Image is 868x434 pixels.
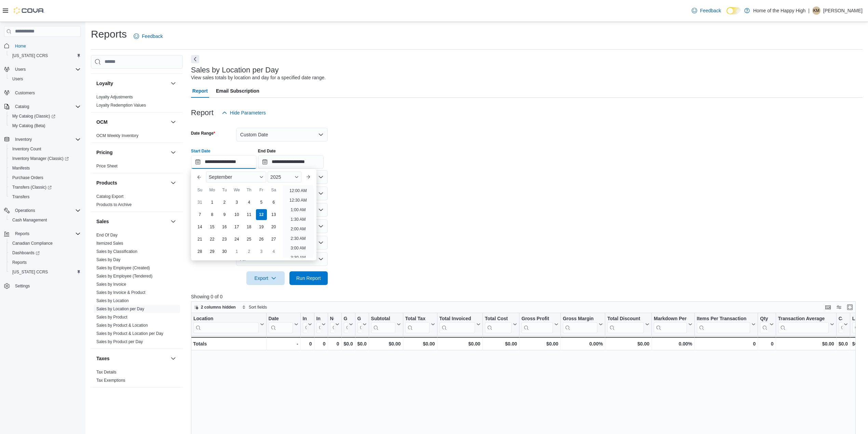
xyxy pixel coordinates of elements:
button: Previous Month [194,172,205,182]
div: Fr [256,185,267,195]
div: Button. Open the month selector. September is currently selected. [206,172,266,182]
span: OCM Weekly Inventory [96,133,138,138]
button: Loyalty [169,79,177,87]
span: Cash Management [12,217,47,223]
span: Transfers (Classic) [10,183,81,191]
button: Custom Date [236,128,328,141]
a: Dashboards [7,248,83,258]
a: Sales by Invoice & Product [96,290,145,295]
a: Catalog Export [96,194,123,199]
div: Transaction Average [778,315,828,333]
span: Canadian Compliance [12,241,53,246]
div: day-14 [194,221,205,232]
div: Tu [219,185,230,195]
button: Taxes [169,354,177,363]
button: OCM [96,119,168,125]
a: Dashboards [10,249,42,257]
h3: Sales [96,218,109,225]
a: Tax Details [96,370,117,375]
div: Subtotal [371,315,395,322]
li: 3:00 AM [288,244,308,252]
div: day-5 [256,197,267,208]
h3: Taxes [96,355,110,362]
div: Location [193,315,259,333]
button: Export [246,271,285,285]
a: Sales by Product per Day [96,339,143,344]
button: Inventory [12,135,35,144]
a: Sales by Classification [96,249,137,254]
a: My Catalog (Classic) [7,111,83,121]
div: Loyalty Redemptions [852,315,856,322]
div: Items Per Transaction [697,315,750,333]
div: Location [193,315,259,322]
a: Manifests [10,164,32,172]
button: Items Per Transaction [697,315,756,333]
button: Catalog [1,102,83,111]
span: Operations [12,206,81,215]
span: Inventory Manager (Classic) [10,154,81,163]
a: Reports [10,258,29,267]
button: Sales [169,217,177,226]
button: Net Sold [330,315,339,333]
div: day-3 [231,197,242,208]
li: 12:00 AM [287,187,310,195]
a: Sales by Product & Location [96,323,148,328]
h3: Loyalty [96,80,113,87]
div: day-21 [194,234,205,245]
button: Gross Profit [521,315,558,333]
a: Sales by Product & Location per Day [96,331,163,336]
span: [US_STATE] CCRS [12,53,48,58]
button: Sales [96,218,168,225]
button: Hide Parameters [219,106,269,120]
div: Mo [207,185,218,195]
a: Tax Exemptions [96,378,125,383]
span: Users [15,67,26,72]
span: Customers [15,90,35,96]
button: Sort fields [239,303,270,311]
div: day-8 [207,209,218,220]
span: Canadian Compliance [10,239,81,247]
span: Catalog [12,103,81,111]
div: View sales totals by location and day for a specified date range. [191,74,326,81]
div: day-18 [244,221,255,232]
a: Settings [12,282,32,290]
div: Gross Profit [521,315,553,333]
h3: Report [191,109,214,117]
div: day-9 [219,209,230,220]
div: day-10 [231,209,242,220]
span: Inventory Count [10,145,81,153]
span: KM [813,6,819,15]
button: Next [191,55,199,63]
div: day-13 [268,209,279,220]
div: Cashback [839,315,842,333]
button: Markdown Percent [654,315,692,333]
span: Dashboards [12,250,40,256]
a: Transfers [10,193,32,201]
div: day-2 [219,197,230,208]
button: Gross Margin [563,315,603,333]
button: Users [12,65,28,73]
button: Location [193,315,264,333]
div: day-23 [219,234,230,245]
span: My Catalog (Beta) [10,122,81,130]
button: Pricing [96,149,168,156]
div: Gift Card Sales [343,315,347,333]
span: September [209,174,232,180]
li: 1:30 AM [288,215,308,223]
div: day-30 [219,246,230,257]
div: OCM [91,132,183,143]
div: Cashback [839,315,842,322]
button: Transfers [7,192,83,202]
button: Manifests [7,163,83,173]
div: day-17 [231,221,242,232]
div: Markdown Percent [654,315,687,333]
button: [US_STATE] CCRS [7,267,83,277]
a: Sales by Location per Day [96,307,144,311]
div: day-6 [268,197,279,208]
div: Total Cost [485,315,511,322]
a: Inventory Manager (Classic) [7,154,83,163]
button: Operations [1,206,83,215]
button: Inventory Count [7,144,83,154]
span: Run Report [296,275,321,282]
